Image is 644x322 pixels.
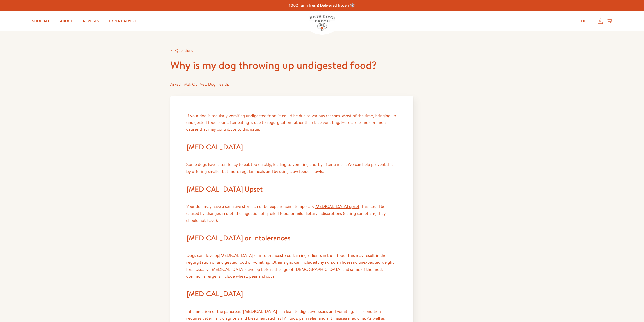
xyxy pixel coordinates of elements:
[186,203,397,224] p: Your dog may have a sensitive stomach or be experiencing temporary . This could be caused by chan...
[208,82,229,87] span: ,
[170,81,413,88] div: Asked in
[186,161,397,175] p: Some dogs have a tendency to eat too quickly, leading to vomiting shortly after a meal. We can he...
[577,16,595,26] a: Help
[185,82,206,87] a: Ask Our Vet
[186,232,397,244] h2: [MEDICAL_DATA] or Intolerances
[28,16,54,26] a: Shop All
[170,58,413,72] h1: Why is my dog throwing up undigested food?
[208,82,228,87] a: Dog Health
[56,16,77,26] a: About
[170,48,193,53] a: ← Questions
[186,309,279,314] a: Inflammation of the pancreas ([MEDICAL_DATA])
[186,252,397,280] p: Dogs can develop to certain ingredients in their food. This may result in the regurgitation of un...
[219,253,282,258] a: [MEDICAL_DATA] or intolerances
[333,259,351,265] a: diarrhoea
[79,16,103,26] a: Reviews
[186,141,397,153] h2: [MEDICAL_DATA]
[185,82,207,87] span: ,
[315,259,332,265] a: itchy skin
[314,204,359,210] a: [MEDICAL_DATA] upset
[186,112,397,133] p: If your dog is regularly vomiting undigested food, it could be due to various reasons. Most of th...
[186,183,397,195] h2: [MEDICAL_DATA] Upset
[309,15,335,31] img: Pets Love Fresh
[186,288,397,300] h2: [MEDICAL_DATA]
[105,16,141,26] a: Expert Advice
